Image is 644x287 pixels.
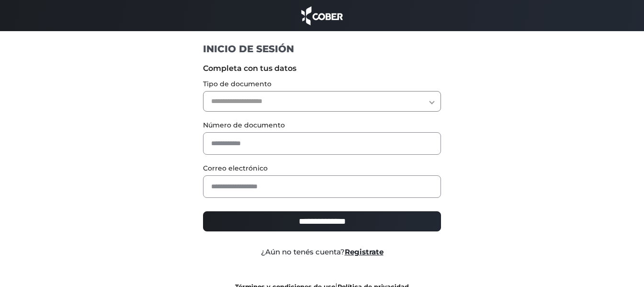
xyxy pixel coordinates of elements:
[203,43,441,55] h1: INICIO DE SESIÓN
[196,247,448,258] div: ¿Aún no tenés cuenta?
[203,79,441,89] label: Tipo de documento
[345,247,384,256] a: Registrate
[203,63,441,74] label: Completa con tus datos
[203,163,441,173] label: Correo electrónico
[299,5,346,26] img: cober_marca.png
[203,120,441,130] label: Número de documento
